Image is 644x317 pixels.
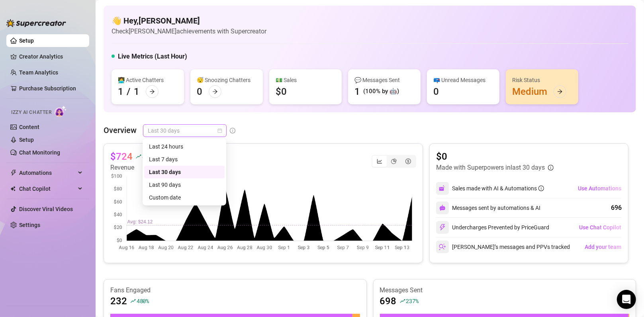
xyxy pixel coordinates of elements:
[148,125,222,137] span: Last 30 days
[10,170,17,176] span: thunderbolt
[611,203,622,213] div: 696
[6,19,66,27] img: logo-BBDzfeDw.svg
[439,224,446,231] img: svg%3e
[584,241,622,253] button: Add your team
[19,82,83,95] a: Purchase Subscription
[110,150,133,163] article: $724
[19,166,76,179] span: Automations
[579,224,621,231] span: Use Chat Copilot
[391,158,397,164] span: pie-chart
[130,298,136,304] span: rise
[439,185,446,192] img: svg%3e
[144,153,225,166] div: Last 7 days
[118,76,178,84] div: 👩‍💻 Active Chatters
[112,15,266,26] h4: 👋 Hey, [PERSON_NAME]
[149,155,220,164] div: Last 7 days
[433,76,493,84] div: 📪 Unread Messages
[372,155,416,168] div: segmented control
[276,85,287,98] div: $0
[55,106,67,117] img: AI Chatter
[19,206,73,212] a: Discover Viral Videos
[19,182,76,195] span: Chat Copilot
[354,85,360,98] div: 1
[104,124,137,136] article: Overview
[110,295,127,307] article: 232
[439,205,446,211] img: svg%3e
[137,297,149,305] span: 480 %
[134,85,139,98] div: 1
[149,142,220,151] div: Last 24 hours
[149,168,220,176] div: Last 30 days
[149,180,220,189] div: Last 90 days
[144,140,225,153] div: Last 24 hours
[578,185,621,192] span: Use Automations
[19,124,39,130] a: Content
[19,149,60,156] a: Chat Monitoring
[197,76,256,84] div: 😴 Snoozing Chatters
[436,202,540,214] div: Messages sent by automations & AI
[19,69,58,76] a: Team Analytics
[19,222,40,228] a: Settings
[400,298,405,304] span: rise
[538,186,544,191] span: info-circle
[452,184,544,193] div: Sales made with AI & Automations
[112,26,266,36] article: Check [PERSON_NAME] achievements with Supercreator
[19,37,34,44] a: Setup
[380,286,630,295] article: Messages Sent
[617,290,636,309] div: Open Intercom Messenger
[136,154,141,159] span: rise
[110,163,151,172] article: Revenue
[585,244,621,250] span: Add your team
[149,193,220,202] div: Custom date
[512,76,572,84] div: Risk Status
[548,165,554,170] span: info-circle
[144,191,225,204] div: Custom date
[212,89,218,94] span: arrow-right
[436,221,549,234] div: Undercharges Prevented by PriceGuard
[433,85,439,98] div: 0
[11,109,51,116] span: Izzy AI Chatter
[439,243,446,250] img: svg%3e
[19,50,83,63] a: Creator Analytics
[377,158,382,164] span: line-chart
[144,166,225,178] div: Last 30 days
[217,128,222,133] span: calendar
[436,241,570,253] div: [PERSON_NAME]’s messages and PPVs tracked
[405,158,411,164] span: dollar-circle
[118,52,187,61] h5: Live Metrics (Last Hour)
[380,295,397,307] article: 698
[436,163,545,172] article: Made with Superpowers in last 30 days
[110,286,360,295] article: Fans Engaged
[436,150,554,163] article: $0
[363,87,399,96] div: (100% by 🤖)
[354,76,414,84] div: 💬 Messages Sent
[557,89,563,94] span: arrow-right
[579,221,622,234] button: Use Chat Copilot
[118,85,123,98] div: 1
[406,297,419,305] span: 237 %
[276,76,335,84] div: 💵 Sales
[142,153,151,160] span: 42 %
[230,128,235,133] span: info-circle
[144,178,225,191] div: Last 90 days
[10,186,16,192] img: Chat Copilot
[19,137,34,143] a: Setup
[197,85,202,98] div: 0
[149,89,155,94] span: arrow-right
[577,182,622,195] button: Use Automations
